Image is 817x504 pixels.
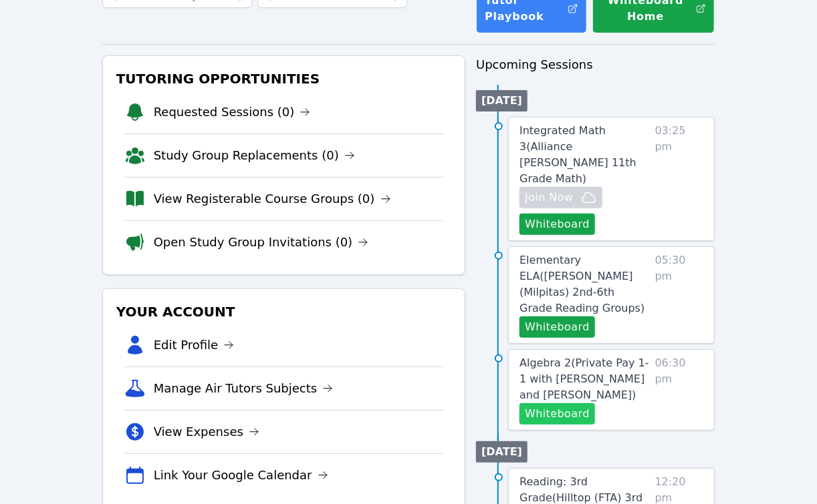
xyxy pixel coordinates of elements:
[519,356,649,401] span: Algebra 2 ( Private Pay 1-1 with [PERSON_NAME] and [PERSON_NAME] )
[154,190,391,208] a: View Registerable Course Groups (0)
[476,55,715,74] h3: Upcoming Sessions
[476,90,528,111] li: [DATE]
[154,466,328,485] a: Link Your Google Calendar
[519,316,595,338] button: Whiteboard
[476,441,528,463] li: [DATE]
[154,423,259,441] a: View Expenses
[655,123,704,235] span: 03:25 pm
[525,190,573,206] span: Join Now
[154,379,334,398] a: Manage Air Tutors Subjects
[519,187,602,208] button: Join Now
[519,403,595,425] button: Whiteboard
[154,233,369,252] a: Open Study Group Invitations (0)
[114,67,455,91] h3: Tutoring Opportunities
[519,214,595,235] button: Whiteboard
[519,252,649,316] a: Elementary ELA([PERSON_NAME] (Milpitas) 2nd-6th Grade Reading Groups)
[114,300,455,324] h3: Your Account
[655,355,704,425] span: 06:30 pm
[519,124,636,185] span: Integrated Math 3 ( Alliance [PERSON_NAME] 11th Grade Math )
[655,252,704,338] span: 05:30 pm
[154,336,235,354] a: Edit Profile
[154,146,355,165] a: Study Group Replacements (0)
[519,355,649,403] a: Algebra 2(Private Pay 1-1 with [PERSON_NAME] and [PERSON_NAME])
[154,103,311,121] a: Requested Sessions (0)
[519,123,649,187] a: Integrated Math 3(Alliance [PERSON_NAME] 11th Grade Math)
[519,254,645,314] span: Elementary ELA ( [PERSON_NAME] (Milpitas) 2nd-6th Grade Reading Groups )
